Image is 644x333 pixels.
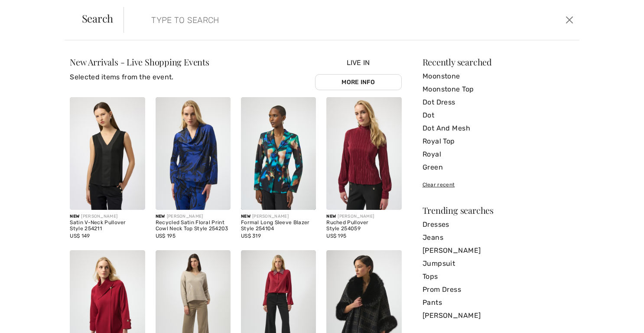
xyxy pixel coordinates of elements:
span: New Arrivals - Live Shopping Events [70,56,209,68]
img: Ruched Pullover Style 254059. Burgundy [326,97,401,210]
a: Royal Top [423,135,574,148]
a: More Info [315,74,402,90]
span: New [70,214,79,219]
a: Green [423,161,574,174]
div: Formal Long Sleeve Blazer Style 254104 [241,220,316,232]
span: US$ 319 [241,233,261,239]
div: Trending searches [423,206,574,215]
a: Prom Dress [423,283,574,296]
div: [PERSON_NAME] [70,213,145,220]
div: Live In [315,58,402,90]
div: [PERSON_NAME] [156,213,231,220]
a: [PERSON_NAME] [423,244,574,257]
a: Dot [423,109,574,122]
div: Ruched Pullover Style 254059 [326,220,401,232]
p: Selected items from the event. [70,72,209,82]
span: New [156,214,165,219]
a: Dot Dress [423,96,574,109]
div: Recycled Satin Floral Print Cowl Neck Top Style 254203 [156,220,231,232]
div: Satin V-Neck Pullover Style 254211 [70,220,145,232]
span: New [241,214,250,219]
div: Recently searched [423,58,574,66]
span: US$ 195 [326,233,346,239]
input: TYPE TO SEARCH [145,7,459,33]
button: Close [563,13,576,27]
a: Royal [423,148,574,161]
span: US$ 149 [70,233,90,239]
div: [PERSON_NAME] [241,213,316,220]
div: [PERSON_NAME] [326,213,401,220]
img: Formal Long Sleeve Blazer Style 254104. Black/Multi [241,97,316,210]
a: Jeans [423,231,574,244]
a: Moonstone [423,70,574,83]
a: Tops [423,270,574,283]
img: Recycled Satin Floral Print Cowl Neck Top Style 254203. Black/Royal Sapphire [156,97,231,210]
span: New [326,214,336,219]
a: Dresses [423,218,574,231]
a: Dot And Mesh [423,122,574,135]
a: Pants [423,296,574,309]
img: Satin V-Neck Pullover Style 254211. Black [70,97,145,210]
span: US$ 195 [156,233,176,239]
a: [PERSON_NAME] [423,309,574,322]
div: Clear recent [423,181,574,189]
a: Jumpsuit [423,257,574,270]
span: Search [82,13,114,23]
a: Moonstone Top [423,83,574,96]
span: Chat [20,6,38,14]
